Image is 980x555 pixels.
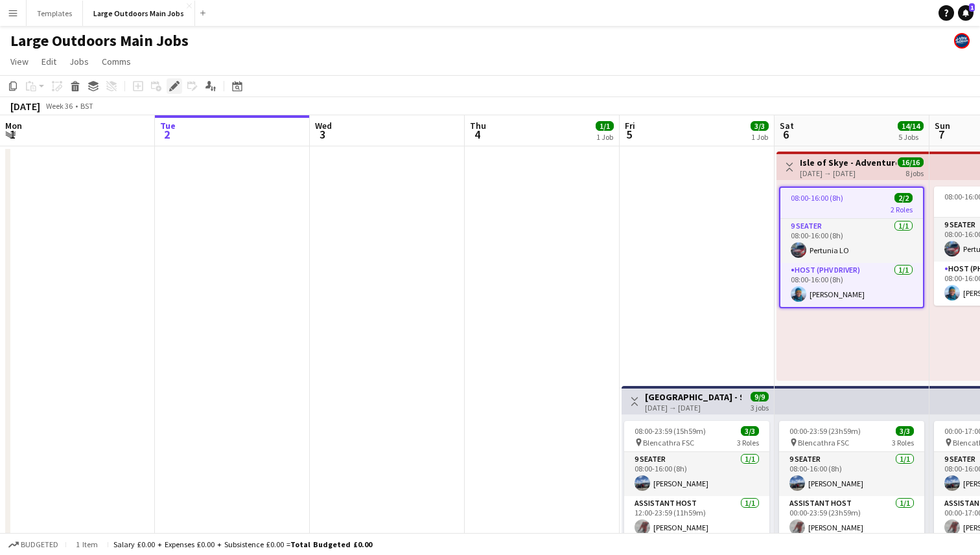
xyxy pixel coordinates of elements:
button: Budgeted [6,538,60,552]
div: 1 Job [596,132,613,142]
span: Wed [315,120,332,131]
span: Fri [625,120,635,131]
span: 2 [158,127,176,142]
span: Mon [5,120,22,131]
span: 4 [468,127,486,142]
h3: Isle of Skye - Adventure & Explore [800,157,896,168]
span: 16/16 [898,157,924,167]
span: 1 [969,3,975,12]
app-card-role: Assistant Host1/100:00-23:59 (23h59m)[PERSON_NAME] [779,496,924,540]
span: 5 [623,127,635,142]
span: 3/3 [751,121,769,131]
span: 1 item [71,539,102,549]
a: Jobs [64,53,94,70]
app-card-role: 9 Seater1/108:00-16:00 (8h)Pertunia LO [780,219,923,263]
span: 00:00-23:59 (23h59m) [789,426,861,436]
div: [DATE] [10,100,40,113]
span: Tue [160,120,176,131]
app-card-role: Host (PHV Driver)1/108:00-16:00 (8h)[PERSON_NAME] [780,263,923,307]
div: 1 Job [751,132,768,142]
div: 5 Jobs [898,132,923,142]
span: 3 Roles [892,438,914,447]
span: Total Budgeted £0.00 [290,539,372,549]
span: 2/2 [894,193,913,203]
div: [DATE] → [DATE] [800,168,896,178]
div: 8 jobs [905,167,924,178]
span: Week 36 [43,101,75,111]
span: 3/3 [741,426,759,436]
a: Comms [97,53,136,70]
button: Large Outdoors Main Jobs [83,1,195,26]
a: Edit [36,53,62,70]
span: Edit [41,56,56,67]
span: Comms [102,56,131,67]
span: Budgeted [21,540,58,549]
span: 14/14 [898,121,924,131]
span: Blencathra FSC [798,438,849,447]
app-job-card: 08:00-16:00 (8h)2/22 Roles9 Seater1/108:00-16:00 (8h)Pertunia LOHost (PHV Driver)1/108:00-16:00 (... [779,187,924,308]
app-card-role: 9 Seater1/108:00-16:00 (8h)[PERSON_NAME] [624,452,769,496]
span: View [10,56,29,67]
span: Sat [780,120,794,131]
button: Templates [27,1,83,26]
div: 3 jobs [751,402,769,413]
app-card-role: Assistant Host1/112:00-23:59 (11h59m)[PERSON_NAME] [624,496,769,540]
a: View [5,53,34,70]
span: 2 Roles [891,205,913,214]
div: [DATE] → [DATE] [645,403,741,413]
span: 08:00-16:00 (8h) [791,193,843,203]
span: Sun [935,120,950,131]
h3: [GEOGRAPHIC_DATA] - Striding Edge & Sharp Edge / Scafell Pike Challenge Weekend / Wild Swim - [GE... [645,391,741,403]
div: BST [80,101,93,111]
span: 1/1 [596,121,614,131]
app-card-role: 9 Seater1/108:00-16:00 (8h)[PERSON_NAME] [779,452,924,496]
span: 1 [3,127,22,142]
h1: Large Outdoors Main Jobs [10,31,189,51]
span: 9/9 [751,392,769,402]
div: Salary £0.00 + Expenses £0.00 + Subsistence £0.00 = [113,539,372,549]
span: 7 [933,127,950,142]
span: 3 Roles [737,438,759,447]
span: 3 [313,127,332,142]
span: 6 [778,127,794,142]
span: Thu [470,120,486,131]
span: Jobs [69,56,89,67]
span: 08:00-23:59 (15h59m) [635,426,706,436]
span: 3/3 [896,426,914,436]
a: 1 [958,5,974,21]
app-user-avatar: Large Outdoors Office [954,33,970,49]
span: Blencathra FSC [643,438,694,447]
